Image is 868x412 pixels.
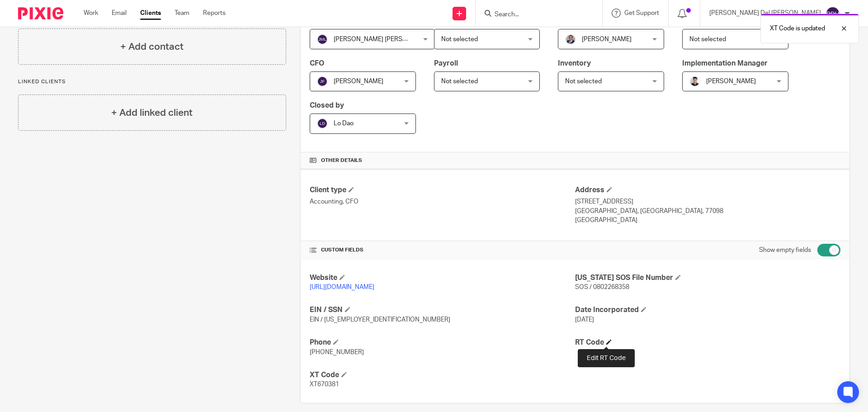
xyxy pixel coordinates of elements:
p: XT Code is updated [770,24,825,33]
span: [PHONE_NUMBER] [310,349,364,355]
a: [URL][DOMAIN_NAME] [310,284,374,290]
span: [DATE] [575,317,594,323]
span: Payroll [434,60,458,67]
span: SOS / 0802268358 [575,284,629,290]
span: [PERSON_NAME] [334,78,383,85]
img: Pixie [18,7,63,19]
h4: EIN / SSN [310,305,575,315]
p: [GEOGRAPHIC_DATA], [GEOGRAPHIC_DATA], 77098 [575,207,840,216]
h4: Address [575,185,840,195]
span: Inventory [558,60,591,67]
span: Implementation Manager [682,60,768,67]
h4: Website [310,273,575,283]
h4: XT Code [310,370,575,380]
p: Linked clients [18,78,286,85]
img: svg%3E [317,76,328,87]
p: [STREET_ADDRESS] [575,197,840,206]
span: Not selected [565,78,602,85]
h4: Date Incorporated [575,305,840,315]
h4: RT Code [575,338,840,347]
a: Clients [140,9,161,18]
a: Email [112,9,127,18]
h4: [US_STATE] SOS File Number [575,273,840,283]
span: Not selected [441,78,478,85]
span: [PERSON_NAME] [PERSON_NAME] [334,36,434,43]
h4: + Add contact [120,40,184,54]
a: Reports [203,9,226,18]
span: Closed by [310,102,344,109]
span: EIN / [US_EMPLOYER_IDENTIFICATION_NUMBER] [310,317,450,323]
label: Show empty fields [759,246,811,255]
span: Other details [321,157,362,164]
span: CFO [310,60,324,67]
img: svg%3E [317,118,328,129]
h4: Phone [310,338,575,347]
img: IMG_0272.png [689,76,700,87]
a: Work [84,9,98,18]
span: [PERSON_NAME] [706,78,756,85]
p: [GEOGRAPHIC_DATA] [575,216,840,225]
img: svg%3E [826,6,840,21]
h4: + Add linked client [111,106,193,120]
p: Accounting, CFO [310,197,575,206]
h4: CUSTOM FIELDS [310,246,575,254]
img: svg%3E [317,34,328,45]
span: Lo Dao [334,120,354,127]
a: Team [175,9,189,18]
span: XT670381 [310,381,339,388]
h4: Client type [310,185,575,195]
